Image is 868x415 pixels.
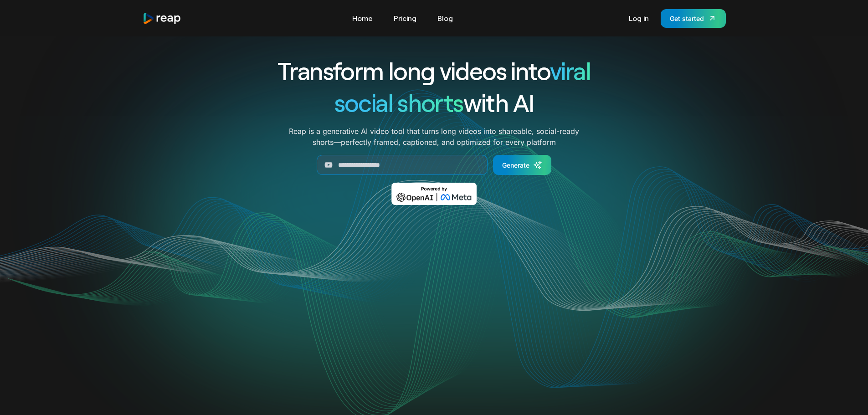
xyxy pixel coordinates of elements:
p: Reap is a generative AI video tool that turns long videos into shareable, social-ready shorts—per... [289,126,579,148]
h1: Transform long videos into [245,55,624,87]
span: social shorts [334,87,463,117]
img: Powered by OpenAI & Meta [391,183,477,205]
div: Get started [670,14,704,23]
h1: with AI [245,87,624,118]
img: reap logo [143,12,182,25]
span: viral [550,56,591,85]
a: home [143,12,182,25]
div: Generate [502,160,529,170]
video: Your browser does not support the video tag. [251,218,617,402]
a: Get started [661,9,726,28]
a: Pricing [389,11,421,26]
a: Generate [493,155,551,175]
form: Generate Form [245,155,624,175]
a: Log in [624,11,653,26]
a: Home [348,11,377,26]
a: Blog [433,11,457,26]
